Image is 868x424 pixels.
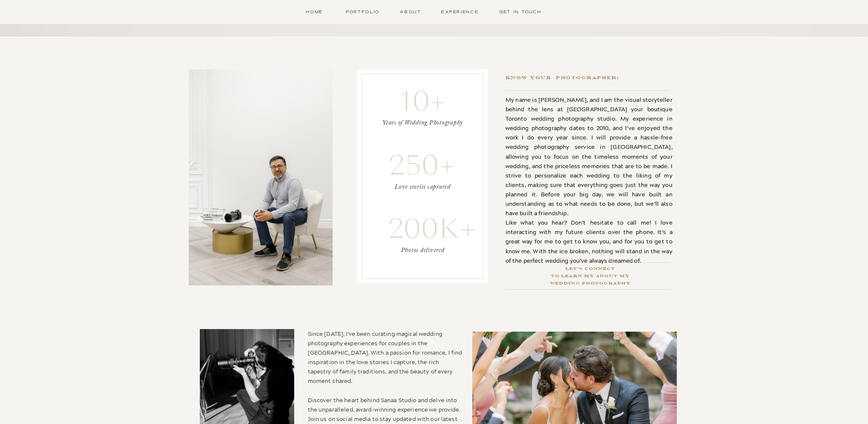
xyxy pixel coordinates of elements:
[506,74,672,82] h2: Know your photographer:
[32,52,76,58] div: Domain Overview
[500,265,680,274] h2: Let's Connect To Learn my about my Wedding Photography
[389,206,457,240] h2: 200K+
[384,183,461,202] h3: Love stories captured
[24,14,42,21] div: v 4.0.25
[389,143,457,177] h2: 250+
[389,79,457,113] h2: 10+
[439,8,480,15] a: Experience
[497,8,544,15] a: Get in Touch
[398,8,423,15] a: About
[14,14,20,21] img: logo_orange.svg
[344,8,382,15] a: Portfolio
[85,51,92,58] img: tab_keywords_by_traffic_grey.svg
[14,22,20,29] img: website_grey.svg
[506,95,672,254] p: My name is [PERSON_NAME], and I am the visual storyteller behind the lens at [GEOGRAPHIC_DATA] yo...
[22,22,94,29] div: Domain: [DOMAIN_NAME]
[23,51,30,58] img: tab_domain_overview_orange.svg
[384,246,461,265] h3: Photos delivered
[500,265,680,274] a: Let's ConnectTo Learn my about myWedding Photography
[301,8,328,15] a: Home
[379,119,467,138] h3: Years of Wedding Photography
[94,52,144,58] div: Keywords by Traffic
